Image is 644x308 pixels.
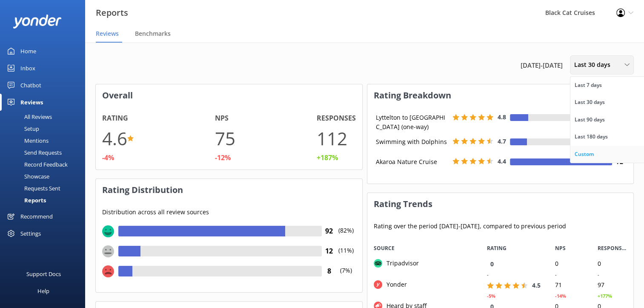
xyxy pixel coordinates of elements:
div: Tripadvisor [382,259,419,268]
span: 4.5 [532,281,541,289]
h3: Rating Trends [367,193,634,215]
div: Last 7 days [575,81,602,89]
h4: 12 [322,246,337,257]
a: Record Feedback [5,158,85,170]
div: Record Feedback [5,158,68,170]
div: -14% [555,292,566,300]
span: Reviews [96,29,119,38]
span: [DATE] - [DATE] [521,60,563,70]
div: Support Docs [26,265,61,282]
div: All Reviews [5,111,52,123]
span: 0 [490,260,494,268]
div: Custom [575,150,594,158]
h4: 92 [322,226,337,237]
div: -4% [102,153,114,164]
div: Reports [5,194,46,206]
h3: Rating Distribution [96,179,362,201]
h1: 4.6 [102,124,127,153]
div: Last 90 days [575,115,605,124]
div: Recommend [20,208,53,225]
span: NPS [555,244,566,252]
div: - [487,271,489,279]
a: Showcase [5,170,85,182]
h3: Overall [96,84,362,107]
div: 71 [549,280,591,291]
h4: Rating [102,113,128,124]
div: 0 [549,259,591,269]
a: Mentions [5,135,85,147]
div: Help [37,282,49,299]
div: - [555,271,557,279]
span: RATING [487,244,507,252]
div: 0 [591,259,634,269]
div: Swimming with Dolphins [374,137,450,147]
div: -5% [487,292,495,300]
p: Rating over the period [DATE] - [DATE] , compared to previous period [374,222,627,231]
h4: Responses [317,113,356,124]
a: Send Requests [5,147,85,158]
div: +187% [317,153,338,164]
div: Last 180 days [575,132,608,141]
div: Chatbot [20,77,41,94]
a: Reports [5,194,85,206]
a: Setup [5,123,85,135]
div: Lyttelton to [GEOGRAPHIC_DATA] (one-way) [374,113,450,132]
span: Benchmarks [135,29,171,38]
div: Last 30 days [575,98,605,107]
span: Last 30 days [574,60,615,69]
p: (7%) [337,266,356,286]
img: yonder-white-logo.png [13,14,62,29]
span: 4.8 [498,113,506,121]
span: RESPONSES [598,244,627,252]
p: Distribution across all review sources [102,207,356,217]
h4: 8 [322,266,337,277]
div: - [598,271,599,279]
div: +177% [598,292,612,300]
div: Send Requests [5,147,62,158]
h4: NPS [215,113,229,124]
div: Settings [20,225,41,242]
p: (11%) [337,246,356,266]
div: Showcase [5,170,49,182]
div: Yonder [382,280,407,289]
div: Akaroa Nature Cruise [374,157,450,167]
h3: Reports [96,6,128,20]
h1: 75 [215,124,235,153]
div: 97 [591,280,634,291]
div: Setup [5,123,39,135]
div: Home [20,43,36,60]
span: 4.7 [498,137,506,145]
h3: Rating Breakdown [367,84,634,107]
div: Inbox [20,60,35,77]
div: Mentions [5,135,49,147]
span: 4.4 [498,157,506,165]
div: Reviews [20,94,43,111]
span: Source [374,244,395,252]
a: Requests Sent [5,182,85,194]
a: All Reviews [5,111,85,123]
h1: 112 [317,124,347,153]
p: (82%) [337,226,356,246]
div: Requests Sent [5,182,60,194]
div: -12% [215,153,231,164]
